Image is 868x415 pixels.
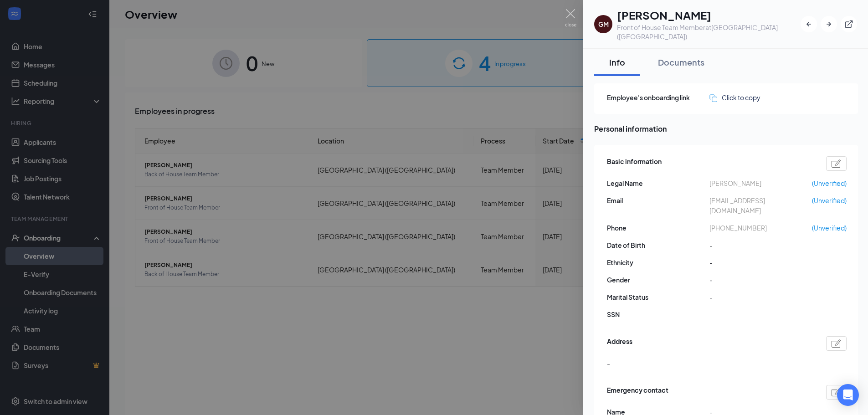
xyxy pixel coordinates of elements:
span: - [709,240,812,250]
button: ArrowLeftNew [801,16,817,32]
div: Info [603,56,631,68]
span: - [607,358,610,368]
span: Date of Birth [607,240,709,250]
span: Emergency contact [607,385,668,400]
span: - [709,292,812,302]
div: GM [598,20,609,29]
span: (Unverified) [812,223,847,233]
span: Gender [607,275,709,285]
svg: ArrowLeftNew [804,20,813,29]
span: - [709,275,812,285]
button: ExternalLink [841,16,857,32]
img: click-to-copy.71757273a98fde459dfc.svg [709,94,717,102]
button: Click to copy [709,92,760,102]
span: Marital Status [607,292,709,302]
h1: [PERSON_NAME] [617,7,801,23]
span: Ethnicity [607,257,709,267]
span: [PHONE_NUMBER] [709,223,812,233]
span: SSN [607,309,709,319]
span: (Unverified) [812,178,847,188]
span: Employee's onboarding link [607,92,709,102]
span: [PERSON_NAME] [709,178,812,188]
div: Documents [658,56,704,68]
div: Open Intercom Messenger [837,384,859,406]
svg: ExternalLink [844,20,853,29]
span: - [709,257,812,267]
span: Email [607,195,709,205]
span: Phone [607,223,709,233]
span: (Unverified) [812,195,847,205]
span: Personal information [594,123,858,134]
div: Front of House Team Member at [GEOGRAPHIC_DATA] ([GEOGRAPHIC_DATA]) [617,23,801,41]
span: Legal Name [607,178,709,188]
svg: ArrowRight [824,20,833,29]
span: Address [607,336,632,351]
button: ArrowRight [821,16,837,32]
span: [EMAIL_ADDRESS][DOMAIN_NAME] [709,195,812,215]
span: Basic information [607,156,662,171]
